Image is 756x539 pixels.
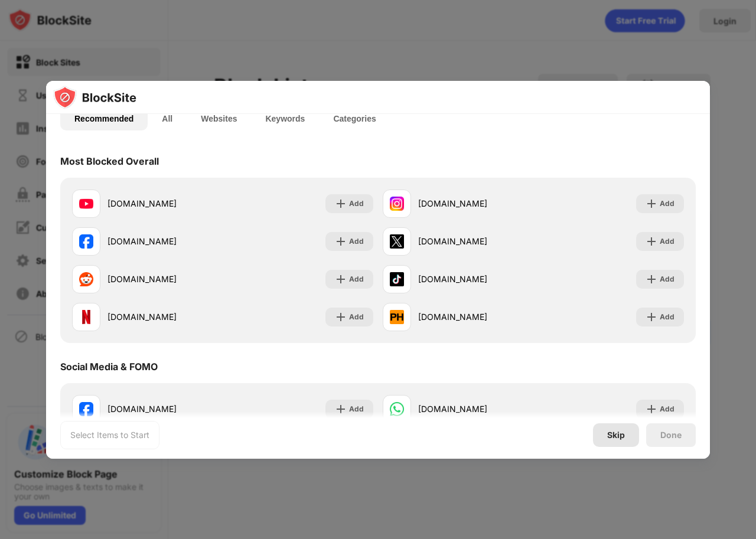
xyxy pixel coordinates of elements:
[390,197,404,211] img: favicons
[390,310,404,324] img: favicons
[349,236,364,247] div: Add
[660,311,674,323] div: Add
[390,234,404,249] img: favicons
[187,107,251,130] button: Websites
[390,272,404,286] img: favicons
[79,197,93,211] img: favicons
[660,403,674,415] div: Add
[251,107,319,130] button: Keywords
[60,107,148,130] button: Recommended
[349,198,364,210] div: Add
[79,272,93,286] img: favicons
[107,273,223,285] div: [DOMAIN_NAME]
[349,403,364,415] div: Add
[107,197,223,210] div: [DOMAIN_NAME]
[349,311,364,323] div: Add
[79,234,93,249] img: favicons
[60,155,159,167] div: Most Blocked Overall
[390,402,404,416] img: favicons
[660,198,674,210] div: Add
[660,273,674,285] div: Add
[79,402,93,416] img: favicons
[148,107,187,130] button: All
[418,311,533,323] div: [DOMAIN_NAME]
[107,311,223,323] div: [DOMAIN_NAME]
[107,403,223,415] div: [DOMAIN_NAME]
[70,429,149,441] div: Select Items to Start
[60,361,158,373] div: Social Media & FOMO
[319,107,390,130] button: Categories
[53,86,136,109] img: logo-blocksite.svg
[418,273,533,285] div: [DOMAIN_NAME]
[660,430,682,440] div: Done
[79,310,93,324] img: favicons
[418,235,533,247] div: [DOMAIN_NAME]
[660,236,674,247] div: Add
[418,197,533,210] div: [DOMAIN_NAME]
[607,430,625,440] div: Skip
[107,235,223,247] div: [DOMAIN_NAME]
[418,403,533,415] div: [DOMAIN_NAME]
[349,273,364,285] div: Add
